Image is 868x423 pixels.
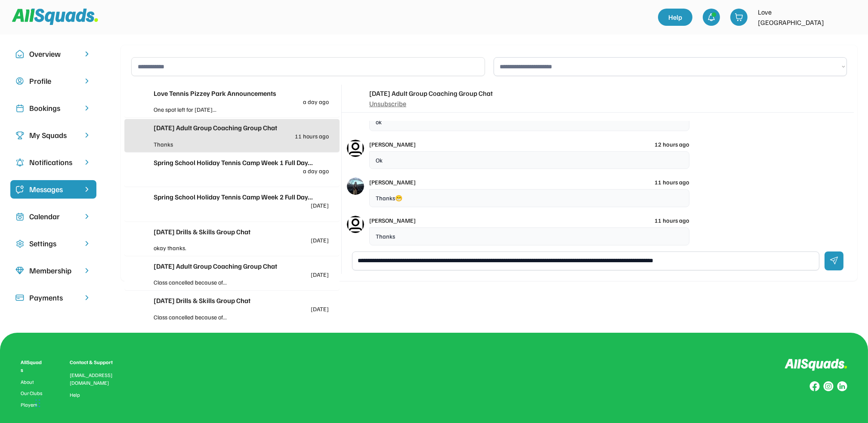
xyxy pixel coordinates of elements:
div: [DATE] Adult Group Coaching Group Chat [369,88,493,98]
img: Icon%20copy%202.svg [15,104,24,113]
img: Icon%20copy%2010.svg [15,50,24,58]
img: chevron-right.svg [83,212,91,221]
div: 11 hours ago [655,178,689,187]
div: [PERSON_NAME] [369,178,416,187]
img: Icon%20%2821%29.svg [15,185,24,194]
div: [PERSON_NAME] [369,140,416,149]
img: yH5BAEAAAAALAAAAAABAAEAAAIBRAA7 [130,161,148,180]
img: chevron-right.svg [83,77,91,85]
div: a day ago [303,98,329,105]
div: Calendar [29,211,77,222]
div: Settings [29,238,77,249]
div: Bookings [29,102,77,114]
div: [DATE] [311,271,329,278]
div: Love [GEOGRAPHIC_DATA] [758,7,835,28]
img: Icon%20%2815%29.svg [15,294,24,302]
img: Icon%20copy%208.svg [15,267,24,275]
div: Overview [29,48,77,60]
div: My Squads [29,129,77,141]
div: 11 hours ago [655,216,689,225]
img: yH5BAEAAAAALAAAAAABAAEAAAIBRAA7 [130,195,148,214]
a: Help [658,9,692,26]
div: [DATE] Drills & Skills Group Chat [154,227,329,237]
img: chevron-right.svg [83,158,91,166]
img: chevron-right.svg [83,294,91,302]
div: a day ago [303,168,329,174]
div: ok [369,113,689,131]
img: chevron-right.svg [83,50,91,58]
img: LTPP_Logo_REV.jpeg [840,9,858,26]
img: Group%20copy%206.svg [837,381,847,392]
div: Profile [29,75,77,87]
div: One spot left for [DATE]... [154,105,241,114]
div: [DATE] Adult Group Coaching Group Chat [154,123,329,133]
img: yH5BAEAAAAALAAAAAABAAEAAAIBRAA7 [347,90,364,107]
div: Love Tennis Pizzey Park Announcements [154,88,329,98]
img: Logo%20inverted.svg [785,359,847,371]
img: chevron-right.svg [83,131,91,139]
img: Icon%20copy%203.svg [15,131,24,140]
div: Payments [29,292,77,303]
img: yH5BAEAAAAALAAAAAABAAEAAAIBRAA7 [130,230,148,249]
img: yH5BAEAAAAALAAAAAABAAEAAAIBRAA7 [130,126,148,145]
img: Squad%20Logo.svg [12,9,98,25]
div: [PERSON_NAME] [369,216,416,225]
div: Notifications [29,156,77,168]
div: Membership [29,265,77,276]
img: chevron-right.svg [83,267,91,275]
img: Icon%20copy%204.svg [15,158,24,167]
img: chevron-right.svg [83,104,91,112]
img: chevron-right.svg [83,239,91,248]
img: LTPP_Logo_REV.jpeg [130,92,148,110]
div: okay thanks. [154,243,241,252]
img: yH5BAEAAAAALAAAAAABAAEAAAIBRAA7 [130,299,148,318]
div: Ok [369,151,689,169]
img: chevron-right%20copy%203.svg [83,185,91,193]
img: Icon%20%282%29.svg [347,216,364,233]
div: Thanks [154,140,241,149]
img: Group%20copy%207.svg [823,381,834,392]
div: [DATE] [311,237,329,243]
div: Spring School Holiday Tennis Camp Week 2 Full Day... [154,192,329,202]
div: Unsubscribe [369,98,406,109]
div: Thanks [369,227,689,245]
img: IMG_2089.jpeg [347,178,364,195]
div: 11 hours ago [295,133,329,139]
img: shopping-cart-01%20%281%29.svg [735,13,743,21]
img: Icon%20copy%2016.svg [15,239,24,248]
img: user-circle.svg [15,77,24,86]
div: 12 hours ago [655,140,689,149]
img: Group%20copy%208.svg [809,381,820,392]
div: Class cancelled because of... [154,278,241,287]
div: Messages [29,184,77,195]
img: yH5BAEAAAAALAAAAAABAAEAAAIBRAA7 [130,264,148,283]
div: [DATE] [311,306,329,312]
div: Class cancelled because of... [154,313,241,322]
div: [DATE] Adult Group Coaching Group Chat [154,261,329,271]
img: bell-03%20%281%29.svg [707,13,716,21]
div: [DATE] [311,202,329,208]
div: Spring School Holiday Tennis Camp Week 1 Full Day... [154,157,329,168]
img: Icon%20%282%29.svg [347,140,364,157]
div: Thanks😁 [369,189,689,207]
img: Icon%20copy%207.svg [15,212,24,221]
div: [DATE] Drills & Skills Group Chat [154,295,329,306]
